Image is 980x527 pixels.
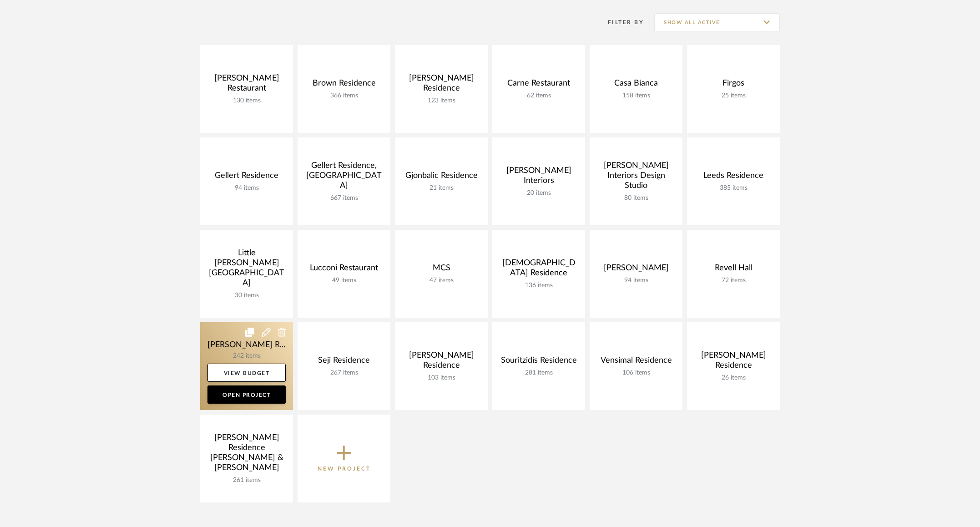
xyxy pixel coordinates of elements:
div: 385 items [694,184,773,192]
div: Vensimal Residence [597,355,675,369]
div: Lucconi Restaurant [305,263,383,277]
div: Little [PERSON_NAME][GEOGRAPHIC_DATA] [207,248,286,292]
div: 123 items [402,97,480,105]
div: [PERSON_NAME] Residence [402,73,480,97]
a: Open Project [207,385,286,404]
div: 136 items [500,282,578,289]
div: [PERSON_NAME] Residence [402,350,480,374]
div: 49 items [305,277,383,284]
div: 80 items [597,194,675,202]
div: 281 items [500,369,578,377]
div: 94 items [597,277,675,284]
div: 366 items [305,92,383,100]
div: Gjonbalic Residence [402,171,480,184]
div: Gellert Residence [207,171,286,184]
div: 30 items [207,292,286,299]
div: 158 items [597,92,675,100]
div: MCS [402,263,480,277]
div: 667 items [305,194,383,202]
div: 103 items [402,374,480,382]
div: Revell Hall [694,263,773,277]
div: Leeds Residence [694,171,773,184]
div: [PERSON_NAME] Restaurant [207,73,286,97]
div: 94 items [207,184,286,192]
div: 130 items [207,97,286,105]
div: Seji Residence [305,355,383,369]
p: New Project [318,464,371,473]
div: [PERSON_NAME] Interiors Design Studio [597,161,675,194]
div: 26 items [694,374,773,382]
div: [PERSON_NAME] [597,263,675,277]
div: 21 items [402,184,480,192]
div: 72 items [694,277,773,284]
div: 62 items [500,92,578,100]
div: 261 items [207,476,286,484]
div: 106 items [597,369,675,377]
div: 267 items [305,369,383,377]
div: [PERSON_NAME] Residence [PERSON_NAME] & [PERSON_NAME] [207,433,286,476]
div: 20 items [500,189,578,197]
div: 47 items [402,277,480,284]
div: Brown Residence [305,78,383,92]
div: [PERSON_NAME] Residence [694,350,773,374]
div: Firgos [694,78,773,92]
button: New Project [298,415,390,502]
div: Casa Bianca [597,78,675,92]
div: [PERSON_NAME] Interiors [500,166,578,189]
div: Carne Restaurant [500,78,578,92]
div: Souritzidis Residence [500,355,578,369]
div: Filter By [596,18,644,27]
div: 25 items [694,92,773,100]
a: View Budget [207,364,286,382]
div: [DEMOGRAPHIC_DATA] Residence [500,258,578,282]
div: Gellert Residence, [GEOGRAPHIC_DATA] [305,161,383,194]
